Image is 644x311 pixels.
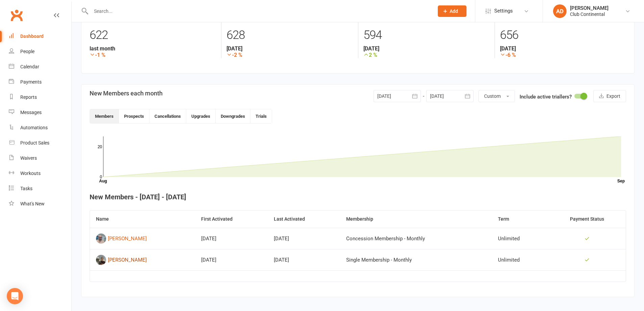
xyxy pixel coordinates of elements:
div: [PERSON_NAME] [108,255,147,265]
strong: [DATE] [363,45,490,52]
div: Club Continental [570,11,609,17]
a: Dashboard [9,29,71,44]
button: Trials [251,109,272,123]
div: Open Intercom Messenger [7,288,23,304]
strong: [DATE] [226,45,353,52]
strong: -1 % [90,52,216,58]
input: Search... [89,6,429,16]
button: Prospects [119,109,149,123]
div: [PERSON_NAME] [570,5,609,11]
strong: -6 % [500,52,626,58]
th: Membership [340,210,492,228]
div: 628 [226,25,353,45]
span: Add [450,8,458,14]
div: Automations [20,125,48,130]
span: Custom [484,93,501,99]
td: Concession Membership - Monthly [340,228,492,249]
strong: last month [90,45,216,52]
th: First Activated [195,210,268,228]
div: Messages [20,110,42,115]
button: Upgrades [186,109,216,123]
button: Members [90,109,119,123]
a: Calendar [9,59,71,74]
button: Downgrades [216,109,251,123]
div: 656 [500,25,626,45]
div: Payments [20,79,42,85]
button: Cancellations [149,109,186,123]
a: Clubworx [8,7,25,24]
div: Workouts [20,171,41,176]
strong: 2 % [363,52,490,58]
a: Messages [9,105,71,120]
th: Last Activated [268,210,340,228]
label: Include active triallers? [520,93,572,101]
a: Tasks [9,181,71,196]
a: [PERSON_NAME] [96,234,189,244]
div: Waivers [20,155,37,161]
a: [PERSON_NAME] [96,255,189,265]
td: [DATE] [268,249,340,270]
a: Product Sales [9,135,71,151]
td: Single Membership - Monthly [340,249,492,270]
td: [DATE] [195,249,268,270]
a: What's New [9,196,71,212]
a: Payments [9,74,71,90]
strong: -2 % [226,52,353,58]
th: Term [492,210,548,228]
div: 594 [363,25,490,45]
div: 622 [90,25,216,45]
button: Add [438,5,467,17]
h4: New Members - [DATE] - [DATE] [90,193,626,201]
a: Reports [9,90,71,105]
td: [DATE] [268,228,340,249]
div: Tasks [20,186,32,191]
div: People [20,49,34,54]
strong: [DATE] [500,45,626,52]
div: [PERSON_NAME] [108,234,147,244]
img: image1757925983.png [96,234,106,244]
div: What's New [20,201,45,206]
div: Calendar [20,64,39,69]
button: Export [593,90,626,102]
a: Waivers [9,151,71,166]
button: Custom [478,90,515,102]
div: Dashboard [20,34,44,39]
span: Settings [494,3,513,19]
a: Automations [9,120,71,135]
td: [DATE] [195,228,268,249]
th: Payment Status [548,210,626,228]
td: Unlimited [492,249,548,270]
img: image1757954551.png [96,255,106,265]
div: Reports [20,94,37,100]
div: AD [553,4,567,18]
a: People [9,44,71,59]
th: Name [90,210,195,228]
div: Product Sales [20,140,49,146]
td: Unlimited [492,228,548,249]
a: Workouts [9,166,71,181]
h3: New Members each month [90,90,163,97]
